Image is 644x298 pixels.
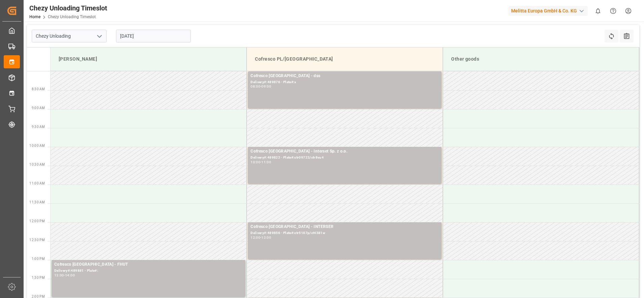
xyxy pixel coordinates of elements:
[29,14,40,19] a: Home
[54,274,64,277] div: 13:00
[64,274,65,277] div: -
[260,85,261,88] div: -
[116,30,191,42] input: DD.MM.YYYY
[54,268,243,274] div: Delivery#:489881 - Plate#:
[251,148,439,155] div: Cofresco [GEOGRAPHIC_DATA] - Interset Sp. z o.o.
[251,79,439,85] div: Delivery#:489876 - Plate#:x
[251,155,439,161] div: Delivery#:489822 - Plate#:ctr09723/ctr8vu4
[32,87,45,91] span: 8:30 AM
[29,181,45,185] span: 11:00 AM
[65,274,75,277] div: 14:00
[606,3,621,19] button: Help Center
[508,4,590,17] button: Melitta Europa GmbH & Co. KG
[251,161,260,164] div: 10:00
[54,261,243,268] div: Cofresco [GEOGRAPHIC_DATA] - FHUT
[29,3,107,13] div: Chezy Unloading Timeslot
[260,161,261,164] div: -
[260,236,261,239] div: -
[252,53,437,65] div: Cofresco PL/[GEOGRAPHIC_DATA]
[29,238,45,242] span: 12:30 PM
[29,144,45,147] span: 10:00 AM
[29,163,45,166] span: 10:30 AM
[94,31,104,41] button: open menu
[251,224,439,230] div: Cofresco [GEOGRAPHIC_DATA] - INTERSER
[261,161,271,164] div: 11:00
[251,85,260,88] div: 08:00
[32,257,45,261] span: 1:00 PM
[251,230,439,236] div: Delivery#:489856 - Plate#:ctr5107p/ct4381w
[32,276,45,279] span: 1:30 PM
[261,236,271,239] div: 13:00
[32,106,45,110] span: 9:00 AM
[508,6,588,16] div: Melitta Europa GmbH & Co. KG
[590,3,606,19] button: show 0 new notifications
[261,85,271,88] div: 09:00
[56,53,241,65] div: [PERSON_NAME]
[251,236,260,239] div: 12:00
[32,125,45,129] span: 9:30 AM
[251,73,439,79] div: Cofresco [GEOGRAPHIC_DATA] - dss
[448,53,634,65] div: Other goods
[32,30,107,42] input: Type to search/select
[29,200,45,204] span: 11:30 AM
[29,219,45,223] span: 12:00 PM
